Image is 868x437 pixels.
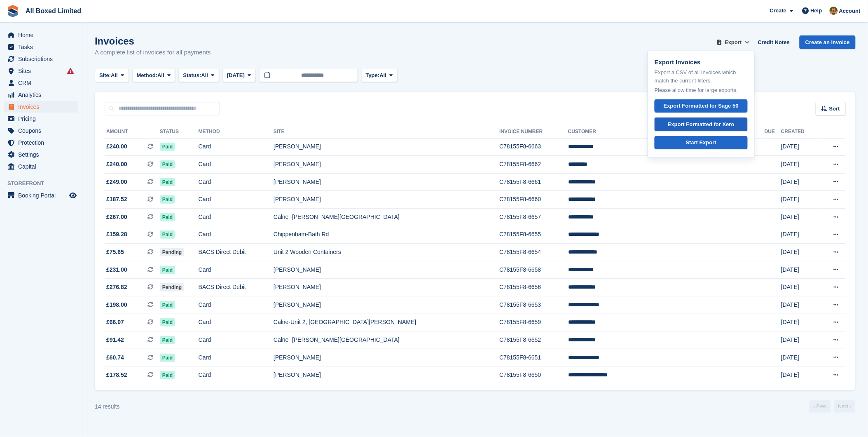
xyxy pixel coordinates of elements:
th: Invoice Number [499,125,568,139]
td: [PERSON_NAME] [274,173,499,191]
td: [DATE] [781,296,818,314]
td: C78155F8-6659 [499,314,568,331]
td: Card [199,173,274,191]
span: Pricing [18,113,68,125]
span: Paid [160,160,175,169]
a: menu [4,101,78,113]
span: Help [811,7,822,15]
span: Sort [829,105,840,113]
span: All [157,71,164,80]
span: £159.28 [106,230,127,239]
a: Previous [810,400,831,413]
td: C78155F8-6654 [499,244,568,261]
span: Account [839,7,861,15]
a: menu [4,125,78,136]
p: Export a CSV of all Invoices which match the current filters. [655,68,748,85]
td: Card [199,226,274,244]
a: Preview store [68,190,78,200]
a: menu [4,149,78,160]
a: Export Formatted for Sage 50 [655,99,748,113]
span: Invoices [18,101,68,113]
td: C78155F8-6663 [499,138,568,156]
span: £231.00 [106,265,127,274]
th: Due [765,125,781,139]
a: menu [4,113,78,125]
td: C78155F8-6656 [499,279,568,296]
a: Start Export [655,136,748,150]
td: [DATE] [781,191,818,209]
td: Calne -[PERSON_NAME][GEOGRAPHIC_DATA] [274,209,499,226]
td: C78155F8-6653 [499,296,568,314]
div: Start Export [686,139,716,147]
a: Export Formatted for Xero [655,117,748,131]
span: £240.00 [106,142,127,151]
span: Export [725,38,742,47]
td: C78155F8-6655 [499,226,568,244]
span: Paid [160,336,175,344]
td: C78155F8-6662 [499,156,568,174]
a: menu [4,89,78,101]
td: [PERSON_NAME] [274,191,499,209]
span: Pending [160,248,184,256]
td: [DATE] [781,138,818,156]
i: Smart entry sync failures have occurred [67,68,74,74]
span: Tasks [18,41,68,53]
span: Create [770,7,786,15]
span: All [379,71,386,80]
span: Pending [160,283,184,291]
td: [DATE] [781,244,818,261]
span: £187.52 [106,195,127,204]
span: Analytics [18,89,68,101]
a: menu [4,161,78,172]
div: Export Formatted for Sage 50 [664,102,739,110]
td: [DATE] [781,209,818,226]
td: Chippenham-Bath Rd [274,226,499,244]
td: [DATE] [781,314,818,331]
div: Export Formatted for Xero [668,120,735,129]
th: Created [781,125,818,139]
span: Type: [366,71,380,80]
th: Amount [105,125,160,139]
span: £178.52 [106,371,127,379]
td: [PERSON_NAME] [274,156,499,174]
span: Paid [160,213,175,221]
a: menu [4,41,78,53]
button: Export [715,35,751,49]
span: £276.82 [106,283,127,291]
td: [PERSON_NAME] [274,296,499,314]
a: Create an Invoice [800,35,856,49]
span: Home [18,29,68,41]
span: Status: [183,71,201,80]
span: Paid [160,178,175,186]
p: Export Invoices [655,58,748,67]
td: C78155F8-6657 [499,209,568,226]
span: Booking Portal [18,190,68,201]
td: Calne -[PERSON_NAME][GEOGRAPHIC_DATA] [274,331,499,349]
span: Paid [160,354,175,362]
th: Customer [568,125,765,139]
td: Card [199,138,274,156]
span: Paid [160,301,175,309]
td: [PERSON_NAME] [274,138,499,156]
span: Capital [18,161,68,172]
span: All [111,71,118,80]
span: Sites [18,65,68,77]
td: Card [199,331,274,349]
img: stora-icon-8386f47178a22dfd0bd8f6a31ec36ba5ce8667c1dd55bd0f319d3a0aa187defe.svg [7,5,19,17]
td: [DATE] [781,173,818,191]
span: All [201,71,208,80]
button: Method: All [132,69,175,82]
th: Method [199,125,274,139]
td: Card [199,349,274,367]
button: [DATE] [222,69,256,82]
td: C78155F8-6650 [499,367,568,384]
p: A complete list of invoices for all payments [95,48,211,57]
td: [DATE] [781,261,818,279]
p: Please allow time for large exports. [655,86,748,94]
nav: Page [808,400,857,413]
a: menu [4,53,78,65]
td: [DATE] [781,331,818,349]
div: 14 results [95,402,120,411]
span: £66.07 [106,318,124,327]
span: £240.00 [106,160,127,169]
